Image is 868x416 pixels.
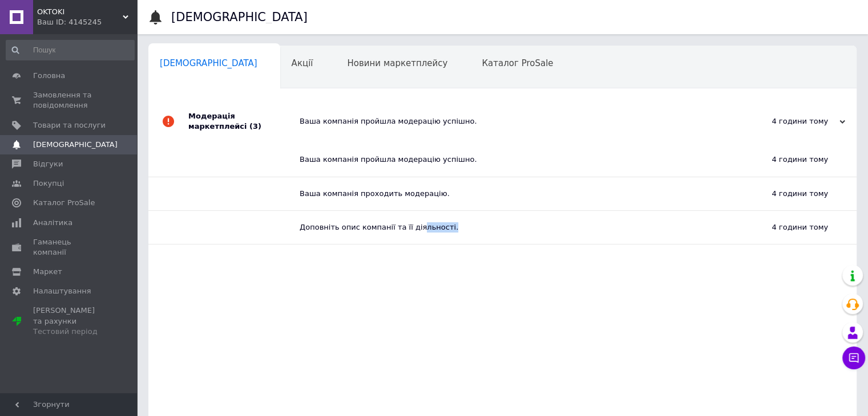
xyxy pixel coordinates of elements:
span: Каталог ProSale [482,58,553,68]
span: (3) [249,122,261,130]
span: Налаштування [33,286,91,296]
span: Маркет [33,267,62,277]
span: [PERSON_NAME] та рахунки [33,305,106,337]
span: Відгуки [33,159,63,169]
span: Покупці [33,178,64,189]
span: [DEMOGRAPHIC_DATA] [160,58,257,68]
span: [DEMOGRAPHIC_DATA] [33,140,118,150]
span: OKTOKI [37,7,123,17]
div: Модерація маркетплейсі [188,100,300,143]
span: Новини маркетплейсу [347,58,447,68]
div: Тестовий період [33,327,106,337]
div: 4 години тому [731,116,845,127]
span: Товари та послуги [33,120,106,130]
div: 4 години тому [714,177,857,210]
div: Ваша компанія пройшла модерацію успішно. [300,154,714,165]
span: Гаманець компанії [33,237,106,258]
span: Замовлення та повідомлення [33,90,106,111]
div: Доповніть опис компанії та її діяльності. [300,222,714,233]
h1: [DEMOGRAPHIC_DATA] [171,10,308,24]
span: Каталог ProSale [33,198,95,208]
div: Ваша компанія пройшла модерацію успішно. [300,116,731,127]
input: Пошук [6,40,135,60]
div: 4 години тому [714,143,857,176]
div: 4 години тому [714,211,857,244]
span: Акції [292,58,313,68]
div: Ваш ID: 4145245 [37,17,137,27]
span: Головна [33,71,65,81]
button: Чат з покупцем [842,346,865,369]
div: Ваша компанія проходить модерацію. [300,189,714,199]
span: Аналітика [33,218,72,228]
